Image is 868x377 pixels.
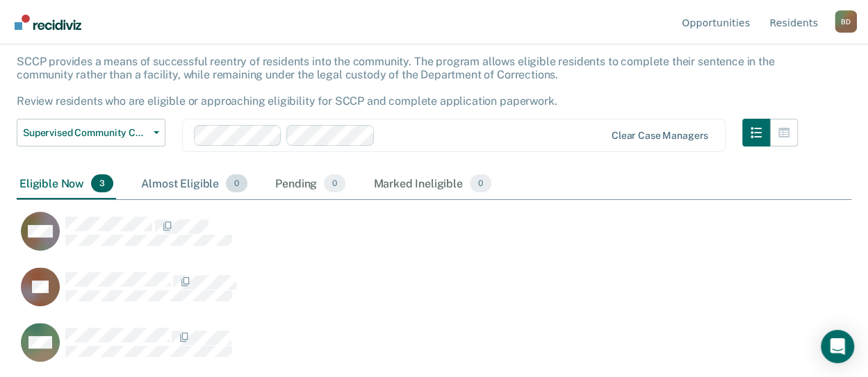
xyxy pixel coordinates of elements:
[821,330,854,363] div: Open Intercom Messenger
[470,174,491,192] span: 0
[15,15,81,30] img: Recidiviz
[17,119,165,146] button: Supervised Community Confinement Program
[272,169,348,199] div: Pending0
[612,130,708,142] div: Clear case managers
[138,169,250,199] div: Almost Eligible0
[835,10,857,33] div: B D
[835,10,857,33] button: Profile dropdown button
[23,127,148,139] span: Supervised Community Confinement Program
[17,267,747,322] div: CaseloadOpportunityCell-158403
[17,211,747,267] div: CaseloadOpportunityCell-10670
[324,174,345,192] span: 0
[370,169,494,199] div: Marked Ineligible0
[17,55,774,108] p: SCCP provides a means of successful reentry of residents into the community. The program allows e...
[226,174,247,192] span: 0
[91,174,113,192] span: 3
[17,169,116,199] div: Eligible Now3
